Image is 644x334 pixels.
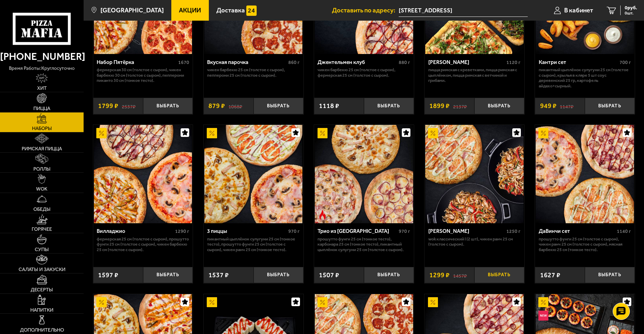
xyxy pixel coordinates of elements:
span: 1899 ₽ [429,103,450,109]
span: 1670 [178,60,189,65]
div: Кантри сет [539,59,618,66]
span: 970 г [399,228,410,234]
img: Акционный [96,297,106,307]
input: Ваш адрес доставки [399,4,527,17]
img: Вилладжио [94,125,192,223]
span: 1118 ₽ [319,103,339,109]
span: Дополнительно [20,327,64,333]
img: ДаВинчи сет [536,125,634,223]
img: Акционный [538,297,548,307]
span: 1627 ₽ [540,272,560,279]
p: Чикен Барбекю 25 см (толстое с сыром), Фермерская 25 см (толстое с сыром). [318,67,410,78]
s: 1068 ₽ [228,103,242,109]
img: 15daf4d41897b9f0e9f617042186c801.svg [246,6,256,15]
span: 879 ₽ [208,103,225,109]
button: Выбрать [254,98,303,114]
div: Джентельмен клуб [318,59,397,66]
button: Выбрать [254,267,303,283]
span: В кабинет [564,7,593,14]
img: Острое блюдо [318,210,328,220]
span: WOK [36,186,47,192]
span: 1120 г [506,60,520,65]
button: Выбрать [364,98,414,114]
img: Акционный [96,128,106,138]
a: АкционныйВилладжио [93,125,193,223]
span: 970 г [288,228,300,234]
span: Наборы [32,126,52,131]
span: 1597 ₽ [98,272,118,279]
span: 860 г [288,60,300,65]
img: Акционный [207,128,217,138]
s: 2537 ₽ [122,103,136,109]
div: 3 пиццы [207,228,286,235]
button: Выбрать [585,267,635,283]
button: Выбрать [364,267,414,283]
span: Обеды [33,207,51,212]
s: 1457 ₽ [453,272,467,279]
span: Роллы [33,166,51,172]
span: 1507 ₽ [319,272,339,279]
img: Акционный [428,128,438,138]
span: 700 г [620,60,631,65]
img: Акционный [428,297,438,307]
p: Пикантный цыплёнок сулугуни 25 см (тонкое тесто), Прошутто Фунги 25 см (толстое с сыром), Чикен Р... [207,236,299,252]
p: Wok классический L (2 шт), Чикен Ранч 25 см (толстое с сыром). [428,236,520,247]
span: Горячее [32,227,52,232]
span: Доставить по адресу: [332,7,399,14]
p: Прошутто Фунги 25 см (тонкое тесто), Карбонара 25 см (тонкое тесто), Пикантный цыплёнок сулугуни ... [318,236,410,252]
img: Акционный [538,128,548,138]
img: Вилла Капри [425,125,524,223]
span: Салаты и закуски [19,267,65,272]
a: АкционныйОстрое блюдоТрио из Рио [314,125,414,223]
button: Выбрать [143,267,193,283]
span: Акции [179,7,201,14]
p: Фермерская 30 см (толстое с сыром), Чикен Барбекю 30 см (толстое с сыром), Пепперони Пиканто 30 с... [97,67,189,83]
div: [PERSON_NAME] [428,59,505,66]
span: Римская пицца [22,146,62,151]
span: 1299 ₽ [429,272,450,279]
img: Акционный [318,297,328,307]
img: 3 пиццы [204,125,303,223]
a: АкционныйДаВинчи сет [535,125,635,223]
span: [GEOGRAPHIC_DATA] [100,7,164,14]
span: 0 руб. [625,6,637,10]
s: 1147 ₽ [560,103,573,109]
button: Выбрать [585,98,635,114]
div: Вкусная парочка [207,59,286,66]
span: 0 шт. [625,11,637,15]
div: ДаВинчи сет [539,228,615,235]
span: 1250 г [506,228,520,234]
img: Акционный [318,128,328,138]
span: Напитки [30,308,53,313]
img: Новинка [538,311,548,321]
div: [PERSON_NAME] [428,228,505,235]
span: Пицца [33,106,50,111]
div: Набор Пятёрка [97,59,176,66]
a: АкционныйВилла Капри [425,125,524,223]
span: 1290 г [175,228,189,234]
span: Хит [37,86,47,91]
p: Фермерская 25 см (толстое с сыром), Прошутто Фунги 25 см (толстое с сыром), Чикен Барбекю 25 см (... [97,236,189,252]
p: Пикантный цыплёнок сулугуни 25 см (толстое с сыром), крылья в кляре 5 шт соус деревенский 25 гр, ... [539,67,631,88]
span: 880 г [399,60,410,65]
img: Акционный [207,297,217,307]
span: 949 ₽ [540,103,557,109]
span: Супы [35,247,49,252]
button: Выбрать [474,98,524,114]
span: 1799 ₽ [98,103,118,109]
span: Доставка [216,7,245,14]
span: Десерты [31,287,53,292]
span: 1140 г [617,228,631,234]
s: 2137 ₽ [453,103,467,109]
p: Чикен Барбекю 25 см (толстое с сыром), Пепперони 25 см (толстое с сыром). [207,67,299,78]
img: Трио из Рио [315,125,413,223]
button: Выбрать [143,98,193,114]
button: Выбрать [474,267,524,283]
span: 1537 ₽ [208,272,229,279]
p: Пицца Римская с креветками, Пицца Римская с цыплёнком, Пицца Римская с ветчиной и грибами. [428,67,520,83]
a: Акционный3 пиццы [204,125,303,223]
p: Прошутто Фунги 25 см (толстое с сыром), Чикен Ранч 25 см (толстое с сыром), Мясная Барбекю 25 см ... [539,236,631,252]
div: Вилладжио [97,228,173,235]
div: Трио из [GEOGRAPHIC_DATA] [318,228,397,235]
